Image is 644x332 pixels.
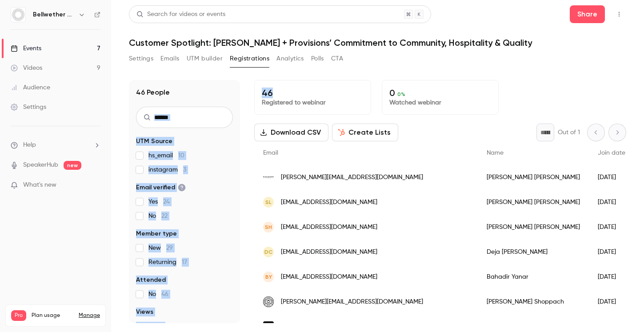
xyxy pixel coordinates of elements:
div: [DATE] [589,289,634,314]
div: Settings [11,103,46,112]
iframe: Noticeable Trigger [90,181,100,189]
span: instagram [148,165,186,174]
span: [EMAIL_ADDRESS][DOMAIN_NAME] [281,198,377,207]
a: Manage [79,312,100,319]
h1: 46 People [136,87,170,98]
span: Help [23,140,36,150]
div: [DATE] [589,165,634,190]
span: 29 [166,245,173,251]
button: Analytics [276,52,304,66]
a: SpeakerHub [23,160,58,170]
div: Deja [PERSON_NAME] [478,240,589,264]
div: [PERSON_NAME] [PERSON_NAME] [478,215,589,240]
button: Download CSV [254,124,328,141]
span: Email [263,150,278,156]
span: Plan usage [32,312,73,319]
div: [DATE] [589,264,634,289]
p: Registered to webinar [262,98,364,107]
span: [EMAIL_ADDRESS][DOMAIN_NAME] [281,248,377,257]
span: [PERSON_NAME][EMAIL_ADDRESS][PERSON_NAME][DOMAIN_NAME] [281,322,469,332]
button: Settings [129,52,153,66]
button: CTA [331,52,343,66]
span: [EMAIL_ADDRESS][DOMAIN_NAME] [281,272,377,282]
span: 24 [163,199,170,205]
span: 46 [161,291,168,297]
span: No [148,290,168,299]
p: 46 [262,88,364,98]
span: hs_email [148,151,184,160]
div: [PERSON_NAME] Shoppach [478,289,589,314]
span: SL [265,198,272,206]
span: 0 % [397,91,405,97]
h1: Customer Spotlight: [PERSON_NAME] + Provisions’ Commitment to Community, Hospitality & Quality [129,37,626,48]
img: blacksheepcoffee.com [263,176,274,178]
span: Member type [136,229,177,238]
span: Attended [136,276,166,284]
div: Search for videos or events [136,10,225,19]
img: Bellwether Coffee [11,8,25,22]
p: Watched webinar [389,98,491,107]
button: Share [570,5,605,23]
img: arrcs.com [263,321,274,332]
span: What's new [23,180,56,190]
span: [EMAIL_ADDRESS][DOMAIN_NAME] [281,223,377,232]
span: [PERSON_NAME][EMAIL_ADDRESS][DOMAIN_NAME] [281,173,423,182]
span: new [64,161,81,170]
span: Name [487,150,504,156]
span: No [148,212,168,220]
p: Out of 1 [558,128,580,137]
h6: Bellwether Coffee [33,10,75,19]
li: help-dropdown-opener [11,140,100,150]
div: Audience [11,83,50,92]
img: joyhousecoffee.com [263,296,274,307]
span: New [148,244,173,252]
span: BY [265,273,272,281]
p: No results [136,322,233,331]
span: Returning [148,258,187,267]
span: Yes [148,197,170,206]
button: Registrations [230,52,269,66]
span: Views [136,308,153,316]
div: [PERSON_NAME] [PERSON_NAME] [478,190,589,215]
span: DC [264,248,272,256]
span: 17 [182,259,187,265]
span: 10 [178,152,184,159]
div: [PERSON_NAME] [PERSON_NAME] [478,165,589,190]
button: UTM builder [187,52,223,66]
button: Polls [311,52,324,66]
span: SH [265,223,272,231]
span: 3 [183,167,186,173]
div: Bahadir Yanar [478,264,589,289]
button: Emails [160,52,179,66]
div: [DATE] [589,190,634,215]
p: 0 [389,88,491,98]
div: [DATE] [589,240,634,264]
span: Email verified [136,183,186,192]
span: Pro [11,310,26,321]
span: 22 [161,213,168,219]
button: Create Lists [332,124,398,141]
span: UTM Source [136,137,172,146]
div: Videos [11,64,42,72]
div: Events [11,44,41,53]
span: Join date [598,150,625,156]
span: [PERSON_NAME][EMAIL_ADDRESS][DOMAIN_NAME] [281,297,423,307]
div: [DATE] [589,215,634,240]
